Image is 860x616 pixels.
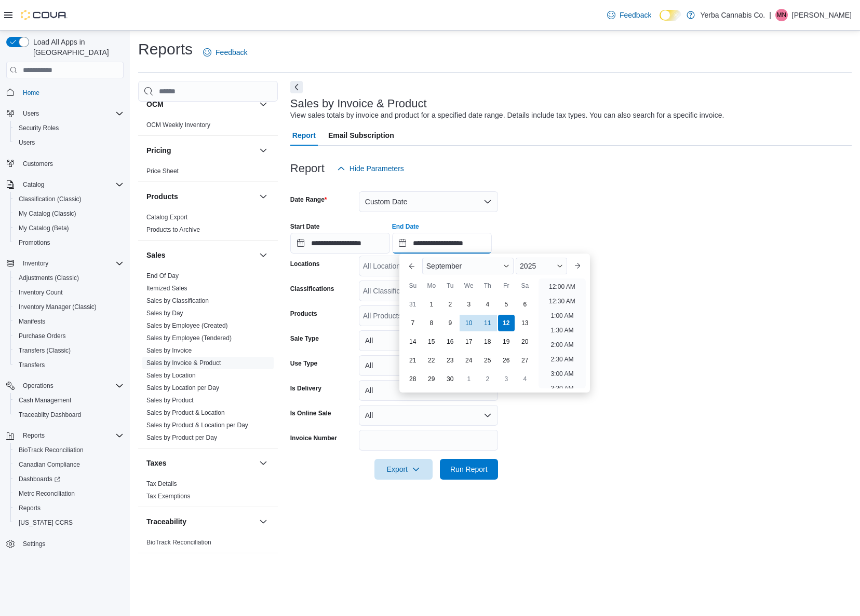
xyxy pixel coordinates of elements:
[146,121,210,129] span: OCM Weekly Inventory
[15,444,124,456] span: BioTrack Reconciliation
[479,315,496,331] div: day-11
[359,405,498,426] button: All
[290,434,337,442] label: Invoice Number
[423,371,440,387] div: day-29
[257,249,270,261] button: Sales
[10,343,128,358] button: Transfers (Classic)
[146,480,177,487] a: Tax Details
[146,493,191,500] a: Tax Exemptions
[461,371,477,387] div: day-1
[138,165,278,181] div: Pricing
[15,193,124,205] span: Classification (Classic)
[15,516,124,529] span: Washington CCRS
[498,333,515,350] div: day-19
[146,334,232,342] a: Sales by Employee (Tendered)
[498,315,515,331] div: day-12
[19,396,71,404] span: Cash Management
[146,214,187,221] a: Catalog Export
[603,5,655,25] a: Feedback
[138,478,278,507] div: Taxes
[146,384,219,391] a: Sales by Location per Day
[498,296,515,313] div: day-5
[545,295,580,307] li: 12:30 AM
[10,501,128,515] button: Reports
[19,209,76,218] span: My Catalog (Classic)
[10,271,128,285] button: Adjustments (Classic)
[146,434,217,441] a: Sales by Product per Day
[19,224,69,232] span: My Catalog (Beta)
[545,281,580,293] li: 12:00 AM
[10,135,128,150] button: Users
[19,519,73,527] span: [US_STATE] CCRS
[769,9,771,21] p: |
[146,480,177,488] span: Tax Details
[15,193,86,205] a: Classification (Classic)
[10,358,128,372] button: Transfers
[19,288,63,297] span: Inventory Count
[146,99,164,109] h3: OCM
[257,190,270,203] button: Products
[146,372,196,379] a: Sales by Location
[146,121,210,129] a: OCM Weekly Inventory
[290,97,427,110] h3: Sales by Invoice & Product
[498,371,515,387] div: day-3
[138,39,193,60] h1: Reports
[2,428,128,443] button: Reports
[146,516,186,527] h3: Traceability
[19,411,81,419] span: Traceabilty Dashboard
[15,207,124,220] span: My Catalog (Classic)
[15,136,124,149] span: Users
[15,207,80,220] a: My Catalog (Classic)
[359,330,498,351] button: All
[479,352,496,369] div: day-25
[19,138,35,147] span: Users
[404,258,420,274] button: Previous Month
[21,10,68,20] img: Cova
[15,487,124,500] span: Metrc Reconciliation
[777,9,787,21] span: MN
[359,380,498,401] button: All
[517,296,533,313] div: day-6
[546,324,577,337] li: 1:30 AM
[19,257,124,270] span: Inventory
[479,277,496,294] div: Th
[10,300,128,314] button: Inventory Manager (Classic)
[517,315,533,331] div: day-13
[15,409,124,421] span: Traceabilty Dashboard
[442,352,459,369] div: day-23
[15,222,124,234] span: My Catalog (Beta)
[19,446,84,454] span: BioTrack Reconciliation
[146,250,166,260] h3: Sales
[422,258,514,274] div: Button. Open the month selector. September is currently selected.
[442,315,459,331] div: day-9
[29,37,124,58] span: Load All Apps in [GEOGRAPHIC_DATA]
[520,262,536,270] span: 2025
[15,359,49,371] a: Transfers
[15,301,101,313] a: Inventory Manager (Classic)
[146,226,200,234] span: Products to Archive
[10,472,128,486] a: Dashboards
[15,286,67,299] a: Inventory Count
[461,315,477,331] div: day-10
[2,256,128,271] button: Inventory
[10,515,128,530] button: [US_STATE] CCRS
[19,346,71,355] span: Transfers (Classic)
[146,384,219,392] span: Sales by Location per Day
[290,81,303,93] button: Next
[257,515,270,528] button: Traceability
[216,47,247,58] span: Feedback
[15,394,75,407] a: Cash Management
[23,180,44,189] span: Catalog
[461,277,477,294] div: We
[350,163,404,174] span: Hide Parameters
[19,380,58,392] button: Operations
[146,145,171,156] h3: Pricing
[381,459,426,480] span: Export
[146,359,221,367] span: Sales by Invoice & Product
[15,344,75,357] a: Transfers (Classic)
[517,352,533,369] div: day-27
[146,409,225,416] a: Sales by Product & Location
[146,397,194,404] a: Sales by Product
[19,489,75,498] span: Metrc Reconciliation
[15,122,63,134] a: Security Roles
